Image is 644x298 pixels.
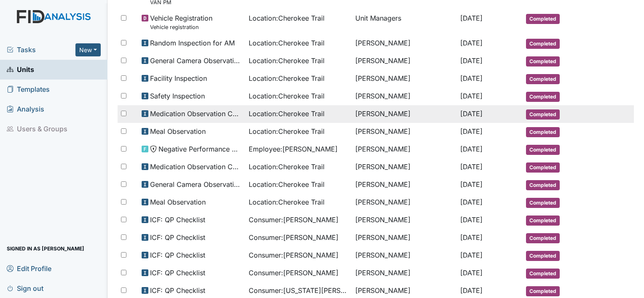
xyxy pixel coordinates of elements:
span: Completed [526,286,560,296]
span: Location : Cherokee Trail [249,38,325,48]
span: Medication Observation Checklist [150,109,242,119]
span: Completed [526,162,560,173]
td: [PERSON_NAME] [352,229,457,247]
span: Completed [526,92,560,102]
span: [DATE] [460,180,483,189]
span: Completed [526,198,560,208]
span: Location : Cherokee Trail [249,109,325,119]
td: [PERSON_NAME] [352,211,457,229]
td: [PERSON_NAME] [352,70,457,88]
td: [PERSON_NAME] [352,141,457,158]
td: Unit Managers [352,10,457,35]
span: Edit Profile [7,262,51,275]
span: [DATE] [460,198,483,206]
span: Location : Cherokee Trail [249,162,325,172]
span: Completed [526,216,560,226]
span: Meal Observation [150,126,206,136]
span: Location : Cherokee Trail [249,13,325,23]
span: Completed [526,251,560,261]
span: Completed [526,269,560,279]
span: General Camera Observation [150,56,242,66]
span: Completed [526,109,560,120]
span: Consumer : [US_STATE][PERSON_NAME] [249,285,349,295]
span: Completed [526,74,560,84]
span: Completed [526,56,560,67]
span: Completed [526,145,560,155]
span: Analysis [7,103,44,116]
span: [DATE] [460,145,483,153]
td: [PERSON_NAME] [352,158,457,176]
span: Random Inspection for AM [150,38,235,48]
span: Completed [526,39,560,49]
span: [DATE] [460,92,483,100]
span: Location : Cherokee Trail [249,73,325,83]
span: Consumer : [PERSON_NAME] [249,250,338,260]
span: [DATE] [460,74,483,82]
span: Location : Cherokee Trail [249,56,325,66]
span: Safety Inspection [150,91,205,101]
span: ICF: QP Checklist [150,232,205,242]
span: Location : Cherokee Trail [249,197,325,207]
td: [PERSON_NAME] [352,52,457,70]
span: Employee : [PERSON_NAME] [249,144,338,154]
span: [DATE] [460,39,483,47]
td: [PERSON_NAME] [352,123,457,141]
span: [DATE] [460,286,483,295]
span: ICF: QP Checklist [150,250,205,260]
span: Medication Observation Checklist [150,162,242,172]
span: Sign out [7,282,43,295]
span: [DATE] [460,251,483,259]
span: Completed [526,180,560,190]
td: [PERSON_NAME] [352,247,457,264]
span: Meal Observation [150,197,206,207]
span: Templates [7,83,50,96]
a: Tasks [7,45,75,55]
span: Location : Cherokee Trail [249,126,325,136]
span: [DATE] [460,233,483,242]
span: [DATE] [460,127,483,136]
span: Completed [526,14,560,24]
td: [PERSON_NAME] [352,176,457,194]
span: Negative Performance Review [158,144,242,154]
span: Location : Cherokee Trail [249,179,325,189]
span: [DATE] [460,162,483,171]
span: [DATE] [460,109,483,118]
td: [PERSON_NAME] [352,194,457,211]
span: Consumer : [PERSON_NAME] [249,232,338,242]
span: Vehicle Registration Vehicle registration [150,13,212,31]
span: [DATE] [460,269,483,277]
small: Vehicle registration [150,23,212,31]
span: Consumer : [PERSON_NAME] [249,215,338,225]
span: [DATE] [460,14,483,22]
span: [DATE] [460,56,483,65]
span: ICF: QP Checklist [150,215,205,225]
span: General Camera Observation [150,179,242,189]
span: ICF: QP Checklist [150,268,205,278]
td: [PERSON_NAME] [352,88,457,105]
span: Units [7,63,34,76]
span: Location : Cherokee Trail [249,91,325,101]
span: Signed in as [PERSON_NAME] [7,242,84,255]
span: [DATE] [460,216,483,224]
td: [PERSON_NAME] [352,35,457,52]
span: Completed [526,127,560,137]
span: Facility Inspection [150,73,207,83]
td: [PERSON_NAME] [352,105,457,123]
span: ICF: QP Checklist [150,285,205,295]
span: Consumer : [PERSON_NAME] [249,268,338,278]
td: [PERSON_NAME] [352,264,457,282]
button: New [75,43,101,56]
span: Completed [526,233,560,243]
